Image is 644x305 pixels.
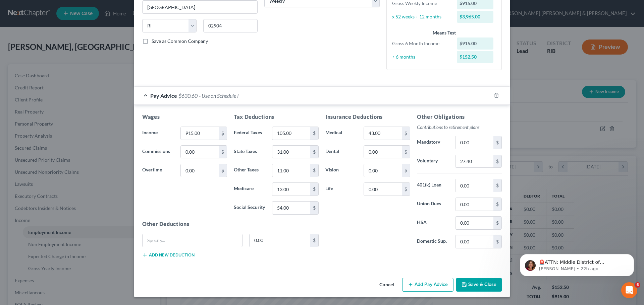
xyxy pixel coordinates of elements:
[139,164,177,177] label: Overtime
[310,164,318,177] div: $
[364,164,402,177] input: 0.00
[310,183,318,196] div: $
[139,145,177,159] label: Commissions
[374,279,399,292] button: Cancel
[219,146,227,158] div: $
[230,164,269,177] label: Other Taxes
[414,216,452,230] label: HSA
[230,201,269,215] label: Social Security
[414,179,452,192] label: 401(k) Loan
[272,202,310,214] input: 0.00
[493,235,501,248] div: $
[272,127,310,140] input: 0.00
[272,164,310,177] input: 0.00
[457,11,494,23] div: $3,965.00
[310,146,318,158] div: $
[364,127,402,140] input: 0.00
[142,130,158,135] span: Income
[635,282,640,288] span: 6
[234,113,319,121] h5: Tax Deductions
[230,182,269,196] label: Medicare
[325,113,410,121] h5: Insurance Deductions
[322,127,360,140] label: Medical
[219,127,227,140] div: $
[402,278,453,292] button: Add Pay Advice
[143,1,257,13] input: Enter city...
[402,146,410,158] div: $
[219,164,227,177] div: $
[152,38,208,44] span: Save as Common Company
[230,145,269,159] label: State Taxes
[203,19,258,32] input: Enter zip...
[392,29,496,36] div: Means Test
[310,127,318,140] div: $
[402,127,410,140] div: $
[142,252,195,258] button: Add new deduction
[181,127,219,140] input: 0.00
[493,136,501,149] div: $
[142,113,227,121] h5: Wages
[455,198,493,211] input: 0.00
[310,234,318,247] div: $
[414,136,452,149] label: Mandatory
[402,164,410,177] div: $
[250,234,311,247] input: 0.00
[493,179,501,192] div: $
[457,37,494,50] div: $915.00
[150,92,177,99] span: Pay Advice
[455,155,493,168] input: 0.00
[178,92,198,99] span: $630.60
[456,278,502,292] button: Save & Close
[455,136,493,149] input: 0.00
[402,183,410,196] div: $
[143,234,242,247] input: Specify...
[417,113,502,121] h5: Other Obligations
[493,198,501,211] div: $
[493,155,501,168] div: $
[272,183,310,196] input: 0.00
[322,182,360,196] label: Life
[455,217,493,229] input: 0.00
[364,183,402,196] input: 0.00
[417,124,502,131] p: Contributions to retirement plans
[455,235,493,248] input: 0.00
[230,127,269,140] label: Federal Taxes
[455,179,493,192] input: 0.00
[457,51,494,63] div: $152.50
[272,146,310,158] input: 0.00
[199,92,239,99] span: - Use on Schedule I
[510,240,644,287] iframe: Intercom notifications message
[181,146,219,158] input: 0.00
[310,202,318,214] div: $
[181,164,219,177] input: 0.00
[322,145,360,159] label: Dental
[389,54,453,60] div: ÷ 6 months
[322,164,360,177] label: Vision
[414,235,452,248] label: Domestic Sup.
[389,13,453,20] div: x 52 weeks ÷ 12 months
[493,217,501,229] div: $
[389,40,453,47] div: Gross 6 Month Income
[364,146,402,158] input: 0.00
[621,282,637,298] iframe: Intercom live chat
[142,220,319,228] h5: Other Deductions
[414,155,452,168] label: Voluntary
[414,198,452,211] label: Union Dues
